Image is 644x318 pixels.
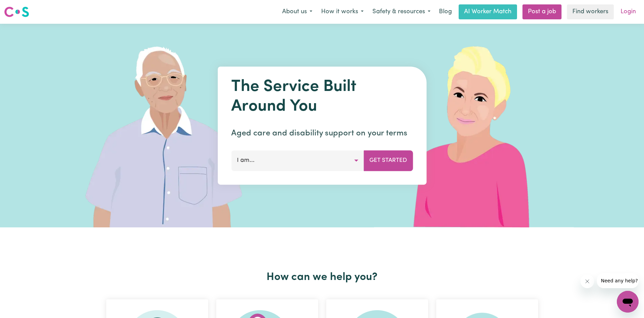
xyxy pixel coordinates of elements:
[617,291,639,313] iframe: Button to launch messaging window
[597,273,639,288] iframe: Message from company
[4,6,29,18] img: Careseekers logo
[4,4,29,20] a: Careseekers logo
[102,271,542,284] h2: How can we help you?
[581,275,594,288] iframe: Close message
[231,127,413,139] p: Aged care and disability support on your terms
[317,5,368,19] button: How it works
[435,4,456,19] a: Blog
[368,5,435,19] button: Safety & resources
[617,4,640,19] a: Login
[459,4,517,19] a: AI Worker Match
[231,150,364,171] button: I am...
[278,5,317,19] button: About us
[567,4,614,19] a: Find workers
[522,4,562,19] a: Post a job
[364,150,413,171] button: Get Started
[231,77,413,116] h1: The Service Built Around You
